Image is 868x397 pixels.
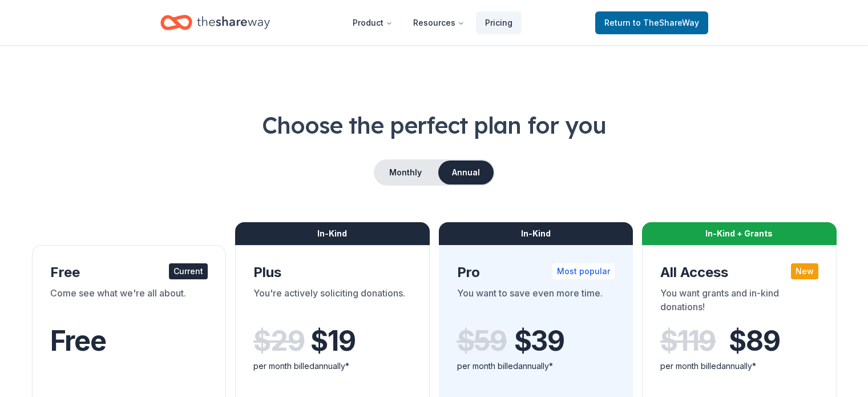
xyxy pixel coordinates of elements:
[476,11,522,34] a: Pricing
[457,359,615,373] div: per month billed annually*
[660,263,818,282] div: All Access
[344,9,522,36] nav: Main
[404,11,474,34] button: Resources
[50,324,106,358] span: Free
[439,222,633,245] div: In-Kind
[642,222,837,245] div: In-Kind + Grants
[253,286,411,318] div: You're actively soliciting donations.
[660,359,818,373] div: per month billed annually*
[457,263,615,282] div: Pro
[235,222,430,245] div: In-Kind
[595,11,708,34] a: Returnto TheShareWay
[457,286,615,318] div: You want to save even more time.
[50,286,208,318] div: Come see what we're all about.
[791,263,818,279] div: New
[729,325,780,357] span: $ 89
[633,18,699,27] span: to TheShareWay
[514,325,564,357] span: $ 39
[438,161,494,185] button: Annual
[310,325,355,357] span: $ 19
[375,161,436,185] button: Monthly
[169,263,208,279] div: Current
[660,286,818,318] div: You want grants and in-kind donations!
[253,359,411,373] div: per month billed annually*
[27,109,841,141] h1: Choose the perfect plan for you
[160,9,270,36] a: Home
[50,263,208,282] div: Free
[344,11,402,34] button: Product
[552,263,615,279] div: Most popular
[604,16,699,30] span: Return
[253,263,411,282] div: Plus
